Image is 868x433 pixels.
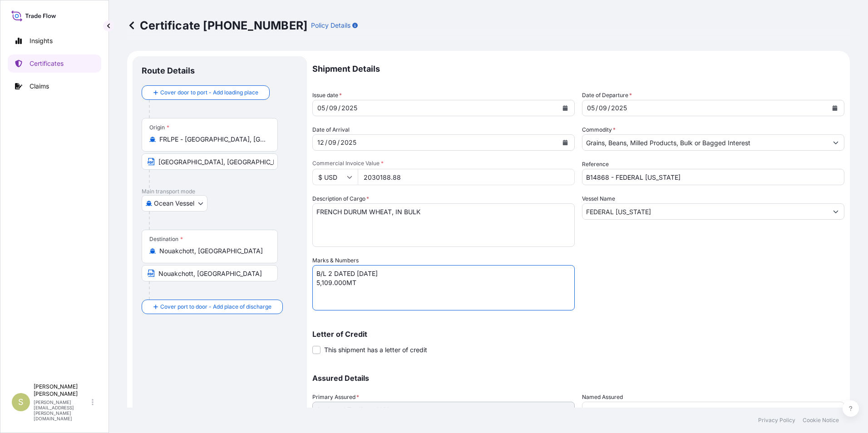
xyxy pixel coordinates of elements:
textarea: B/L 2 - 5,109.000MT [312,265,575,310]
input: Enter booking reference [582,169,844,185]
p: Main transport mode [142,188,298,195]
div: year, [610,103,628,113]
button: Calendar [558,101,572,115]
a: Insights [8,32,101,50]
div: month, [327,137,337,148]
button: Seaboard Trading – IOM [312,402,575,418]
input: Type to search commodity [582,134,828,151]
button: Show suggestions [828,134,844,151]
div: day, [586,103,596,113]
button: Select transport [142,195,207,212]
input: Destination [159,246,266,256]
span: Date of Arrival [312,125,350,134]
span: Primary Assured [312,393,359,402]
p: Claims [30,82,49,91]
p: Certificates [30,59,64,68]
input: Origin [159,135,266,144]
button: Calendar [558,135,572,150]
div: Origin [149,124,169,131]
input: Enter amount [358,169,575,185]
div: day, [316,103,326,113]
p: Route Details [142,65,195,76]
a: Claims [8,77,101,95]
label: Marks & Numbers [312,256,359,265]
button: Calendar [828,101,842,115]
button: Cover door to port - Add loading place [142,85,270,100]
input: Type to search vessel name or IMO [582,203,828,220]
label: Named Assured [582,393,623,402]
label: Commodity [582,125,616,134]
label: Description of Cargo [312,194,369,203]
input: Text to appear on certificate [142,153,278,170]
p: [PERSON_NAME][EMAIL_ADDRESS][PERSON_NAME][DOMAIN_NAME] [34,399,90,421]
div: year, [340,137,357,148]
textarea: FRENCH DURUM WHEAT, IN BULK [312,203,575,247]
label: Reference [582,160,609,169]
div: day, [316,137,325,148]
div: Destination [149,236,183,243]
p: [PERSON_NAME] [PERSON_NAME] [34,383,90,398]
span: Commercial Invoice Value [312,160,575,167]
p: Certificate [PHONE_NUMBER] [127,18,307,33]
div: month, [328,103,338,113]
p: Insights [30,36,53,45]
input: Text to appear on certificate [142,265,278,281]
div: / [596,103,598,113]
div: year, [340,103,358,113]
span: Ocean Vessel [154,199,194,208]
p: Shipment Details [312,56,844,82]
div: / [326,103,328,113]
label: Vessel Name [582,194,615,203]
span: Date of Departure [582,91,632,100]
span: Issue date [312,91,342,100]
div: / [608,103,610,113]
p: Policy Details [311,21,350,30]
span: Cover door to port - Add loading place [160,88,258,97]
div: / [337,137,340,148]
button: Cover port to door - Add place of discharge [142,300,283,314]
div: / [325,137,327,148]
p: Assured Details [312,374,844,382]
div: month, [598,103,608,113]
a: Certificates [8,54,101,73]
p: Letter of Credit [312,330,844,338]
span: This shipment has a letter of credit [324,345,427,354]
span: Cover port to door - Add place of discharge [160,302,271,311]
span: Seaboard Trading – IOM [316,405,390,414]
div: / [338,103,340,113]
a: Privacy Policy [758,417,795,424]
span: S [18,398,24,407]
a: Cookie Notice [803,417,839,424]
button: Show suggestions [828,203,844,220]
